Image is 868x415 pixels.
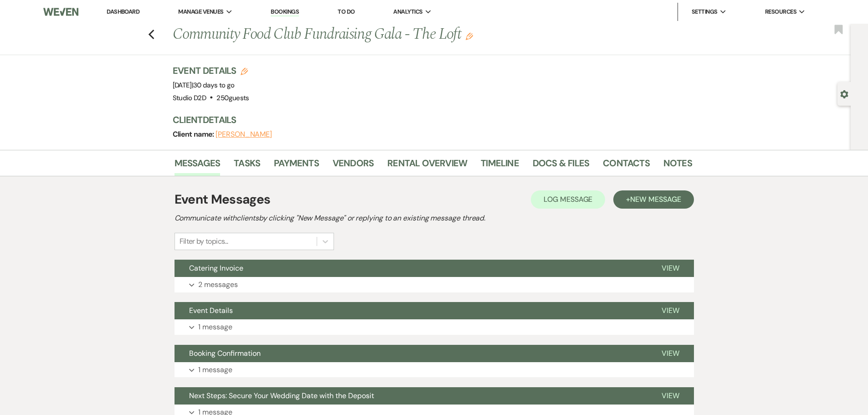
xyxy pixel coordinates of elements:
span: Log Message [544,195,592,204]
a: To Do [338,8,354,15]
a: Rental Overview [387,156,467,176]
a: Timeline [481,156,519,176]
button: Event Details [175,302,647,319]
a: Vendors [333,156,374,176]
button: Edit [466,32,473,40]
span: View [662,263,679,273]
a: Bookings [271,8,299,16]
button: [PERSON_NAME] [216,131,272,138]
span: Analytics [393,7,422,16]
span: 250 guests [216,93,249,102]
a: Docs & Files [533,156,589,176]
button: Next Steps: Secure Your Wedding Date with the Deposit [175,387,647,405]
a: Dashboard [107,8,139,15]
h1: Event Messages [175,190,271,209]
button: View [647,345,694,362]
button: View [647,260,694,277]
button: Booking Confirmation [175,345,647,362]
button: View [647,302,694,319]
button: +New Message [613,190,693,209]
button: Open lead details [840,89,848,98]
h3: Event Details [173,64,249,77]
span: [DATE] [173,81,235,90]
a: Payments [274,156,319,176]
span: Booking Confirmation [189,348,261,358]
span: Event Details [189,306,233,315]
span: View [662,348,679,358]
h3: Client Details [173,113,683,126]
span: | [192,81,235,90]
img: Weven Logo [43,2,78,21]
span: 30 days to go [193,81,235,90]
button: 2 messages [175,277,694,292]
a: Contacts [603,156,650,176]
p: 1 message [198,321,232,333]
span: View [662,306,679,315]
h2: Communicate with clients by clicking "New Message" or replying to an existing message thread. [175,213,694,224]
a: Messages [175,156,221,176]
span: Studio D2D [173,93,206,102]
h1: Community Food Club Fundraising Gala - The Loft [173,24,581,46]
button: Catering Invoice [175,260,647,277]
span: Resources [765,7,796,16]
button: 1 message [175,319,694,335]
span: Next Steps: Secure Your Wedding Date with the Deposit [189,391,374,400]
span: Client name: [173,129,216,139]
span: Manage Venues [178,7,223,16]
span: Catering Invoice [189,263,243,273]
div: Filter by topics... [180,236,228,247]
p: 1 message [198,364,232,376]
button: Log Message [531,190,605,209]
span: View [662,391,679,400]
span: Settings [692,7,718,16]
button: View [647,387,694,405]
span: New Message [630,195,681,204]
button: 1 message [175,362,694,378]
a: Notes [663,156,692,176]
p: 2 messages [198,279,238,291]
a: Tasks [234,156,260,176]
